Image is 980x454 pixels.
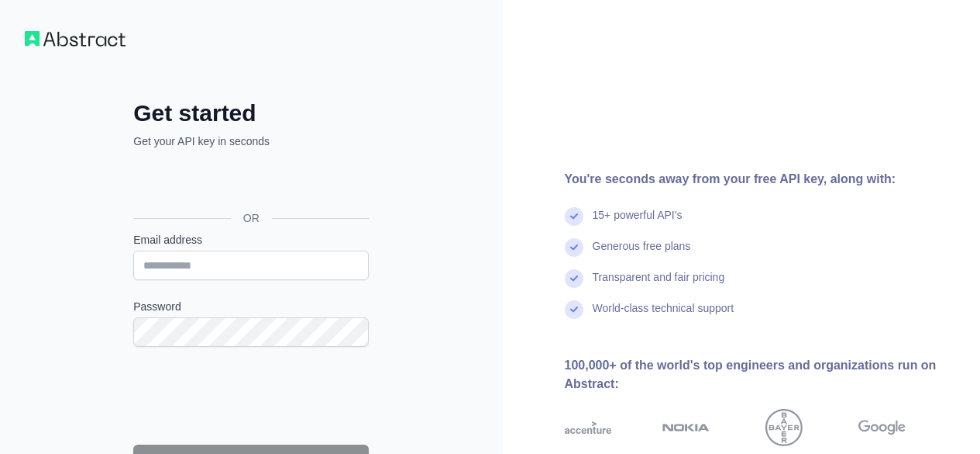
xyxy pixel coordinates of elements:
label: Password [133,299,369,314]
p: Get your API key in seconds [133,133,369,149]
div: 15+ powerful API's [593,207,683,238]
img: check mark [565,269,583,288]
iframe: Sign in with Google Button [126,166,373,200]
div: Transparent and fair pricing [593,269,725,300]
img: check mark [565,207,583,226]
div: World-class technical support [593,300,734,331]
img: Workflow [25,31,126,47]
img: nokia [662,409,710,446]
iframe: reCAPTCHA [133,366,369,426]
img: google [858,409,906,446]
span: OR [231,210,272,226]
div: Generous free plans [593,238,691,269]
img: bayer [765,409,803,446]
label: Email address [133,232,369,248]
img: accenture [565,409,612,446]
h2: Get started [133,99,369,127]
img: check mark [565,300,583,319]
img: check mark [565,238,583,257]
div: 100,000+ of the world's top engineers and organizations run on Abstract: [565,356,956,393]
div: You're seconds away from your free API key, along with: [565,170,956,189]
